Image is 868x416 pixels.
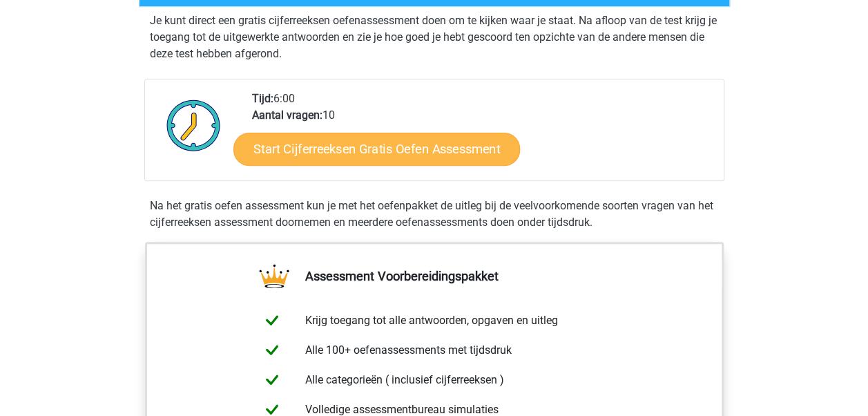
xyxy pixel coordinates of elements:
div: Na het gratis oefen assessment kun je met het oefenpakket de uitleg bij de veelvoorkomende soorte... [144,198,724,231]
img: Klok [159,91,229,160]
p: Je kunt direct een gratis cijferreeksen oefenassessment doen om te kijken waar je staat. Na afloo... [150,12,719,62]
b: Tijd: [252,92,273,105]
a: Start Cijferreeksen Gratis Oefen Assessment [233,132,520,165]
b: Aantal vragen: [252,108,322,122]
div: 6:00 10 [242,91,723,180]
